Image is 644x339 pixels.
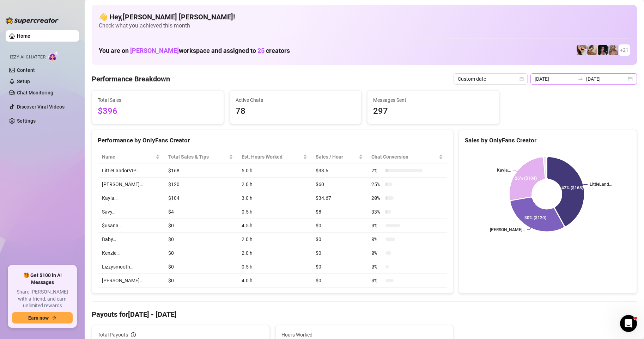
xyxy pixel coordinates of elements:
[465,136,631,145] div: Sales by OnlyFans Creator
[102,153,154,161] span: Name
[598,45,608,55] img: Baby (@babyyyybellaa)
[164,219,237,233] td: $0
[578,76,583,82] span: swap-right
[164,233,237,246] td: $0
[17,33,30,39] a: Home
[164,246,237,260] td: $0
[98,96,218,104] span: Total Sales
[99,47,290,55] h1: You are on workspace and assigned to creators
[311,274,367,288] td: $0
[520,77,524,81] span: calendar
[620,315,637,332] iframe: Intercom live chat
[237,219,311,233] td: 4.5 h
[311,164,367,178] td: $33.6
[98,331,128,339] span: Total Payouts
[311,233,367,246] td: $0
[608,45,618,55] img: Kenzie (@dmaxkenz)
[497,168,511,173] text: Kayla…
[17,90,53,95] a: Chat Monitoring
[236,105,356,118] span: 78
[28,315,49,321] span: Earn now
[242,153,302,161] div: Est. Hours Worked
[458,74,523,84] span: Custom date
[367,150,447,164] th: Chat Conversion
[17,104,65,110] a: Discover Viral Videos
[130,47,179,54] span: [PERSON_NAME]
[237,191,311,205] td: 3.0 h
[6,17,59,24] img: logo-BBDzfeDw.svg
[311,150,367,164] th: Sales / Hour
[311,191,367,205] td: $34.67
[371,249,383,257] span: 0 %
[92,309,637,319] h4: Payouts for [DATE] - [DATE]
[237,274,311,288] td: 4.0 h
[98,105,218,118] span: $396
[371,277,383,284] span: 0 %
[237,178,311,191] td: 2.0 h
[98,246,164,260] td: Kenzie…
[17,67,35,73] a: Content
[131,332,136,337] span: info-circle
[98,136,447,145] div: Performance by OnlyFans Creator
[371,180,383,188] span: 25 %
[98,274,164,288] td: [PERSON_NAME]…
[373,105,493,118] span: 297
[371,222,383,229] span: 0 %
[164,274,237,288] td: $0
[371,235,383,243] span: 0 %
[311,246,367,260] td: $0
[12,312,73,323] button: Earn nowarrow-right
[98,205,164,219] td: Savy…
[490,227,525,232] text: [PERSON_NAME]…
[237,205,311,219] td: 0.5 h
[98,178,164,191] td: [PERSON_NAME]…
[311,178,367,191] td: $60
[17,79,30,84] a: Setup
[316,153,358,161] span: Sales / Hour
[371,153,437,161] span: Chat Conversion
[98,233,164,246] td: Baby…
[281,331,448,339] span: Hours Worked
[92,74,170,84] h4: Performance Breakdown
[371,167,383,174] span: 7 %
[578,76,583,82] span: to
[10,54,45,61] span: Izzy AI Chatter
[12,289,73,309] span: Share [PERSON_NAME] with a friend, and earn unlimited rewards
[164,260,237,274] td: $0
[164,164,237,178] td: $168
[51,315,56,320] span: arrow-right
[535,75,575,83] input: Start date
[237,260,311,274] td: 0.5 h
[98,260,164,274] td: Lizzysmooth…
[371,194,383,202] span: 20 %
[577,45,587,55] img: Avry (@avryjennerfree)
[257,47,265,54] span: 25
[164,178,237,191] td: $120
[586,75,626,83] input: End date
[48,51,59,61] img: AI Chatter
[237,164,311,178] td: 5.0 h
[98,219,164,233] td: $usana…
[371,208,383,216] span: 33 %
[164,205,237,219] td: $4
[98,191,164,205] td: Kayla…
[164,191,237,205] td: $104
[98,150,164,164] th: Name
[164,150,237,164] th: Total Sales & Tips
[236,96,356,104] span: Active Chats
[311,260,367,274] td: $0
[311,219,367,233] td: $0
[99,12,630,22] h4: 👋 Hey, [PERSON_NAME] [PERSON_NAME] !
[590,182,612,187] text: LittleLand...
[98,164,164,178] td: LittleLandorVIP…
[237,233,311,246] td: 2.0 h
[12,272,73,286] span: 🎁 Get $100 in AI Messages
[99,22,630,30] span: Check what you achieved this month
[168,153,227,161] span: Total Sales & Tips
[620,46,628,54] span: + 21
[373,96,493,104] span: Messages Sent
[371,263,383,271] span: 0 %
[587,45,597,55] img: Kayla (@kaylathaylababy)
[17,118,36,124] a: Settings
[311,205,367,219] td: $8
